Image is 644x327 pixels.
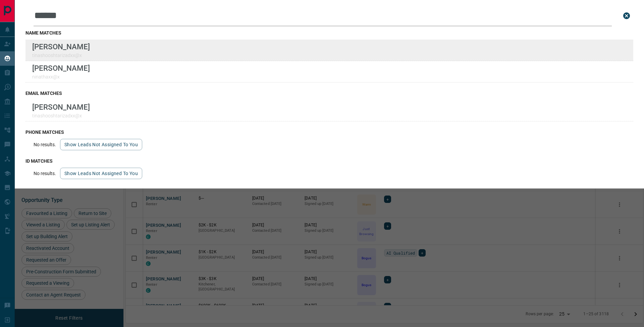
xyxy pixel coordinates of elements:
[34,171,56,176] p: No results.
[25,91,633,96] h3: email matches
[32,53,90,58] p: tinashooshtarizadxx@x
[25,158,633,164] h3: id matches
[60,139,142,150] button: show leads not assigned to you
[32,64,90,72] p: [PERSON_NAME]
[32,113,90,118] p: tinashooshtarizadxx@x
[32,42,90,51] p: [PERSON_NAME]
[32,103,90,111] p: [PERSON_NAME]
[25,129,633,135] h3: phone matches
[620,9,633,22] button: close search bar
[60,168,142,179] button: show leads not assigned to you
[32,74,90,79] p: ninathaxx@x
[25,30,633,36] h3: name matches
[34,142,56,147] p: No results.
